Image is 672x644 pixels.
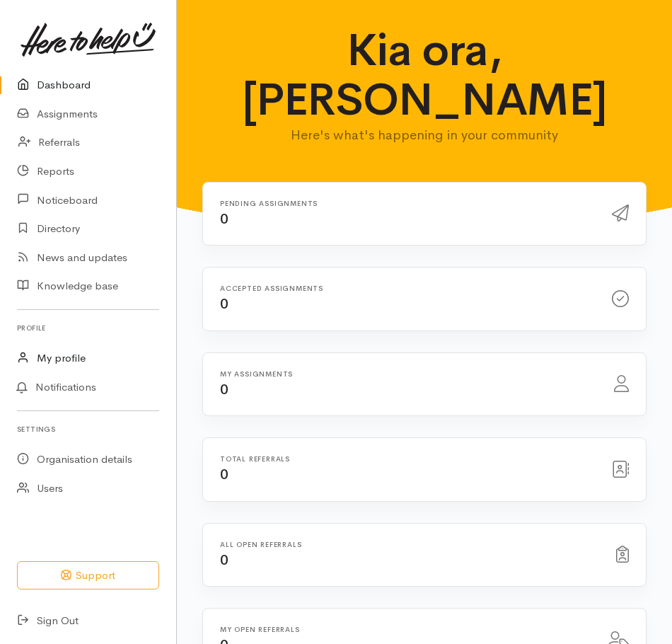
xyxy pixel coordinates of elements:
span: 0 [220,210,228,228]
h1: Kia ora, [PERSON_NAME] [241,25,608,125]
span: 0 [220,295,228,313]
span: 0 [220,551,228,569]
h6: Accepted assignments [220,284,595,292]
h6: Profile [17,318,159,338]
h6: Total referrals [220,455,595,463]
h6: My open referrals [220,626,591,633]
span: 0 [220,381,228,398]
h6: All open referrals [220,541,599,548]
span: 0 [220,466,228,483]
button: Support [17,561,159,590]
h6: Settings [17,420,159,439]
p: Here's what's happening in your community [241,125,608,145]
h6: Pending assignments [220,200,595,207]
h6: My assignments [220,370,597,378]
